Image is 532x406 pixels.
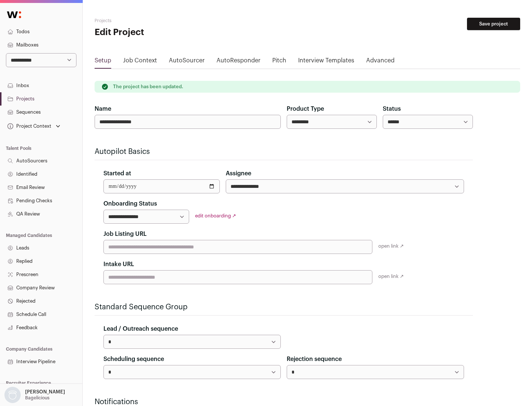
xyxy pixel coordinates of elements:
label: Status [383,104,401,113]
a: AutoResponder [216,56,260,68]
h2: Projects [95,18,236,24]
a: Job Context [123,56,157,68]
h2: Standard Sequence Group [95,302,473,312]
p: The project has been updated. [113,84,183,90]
button: Save project [467,18,520,30]
a: Setup [95,56,111,68]
label: Onboarding Status [103,199,157,208]
a: Pitch [272,56,286,68]
a: Interview Templates [298,56,354,68]
img: Wellfound [3,7,25,22]
p: Bagelicious [25,395,50,401]
label: Name [95,104,111,113]
label: Job Listing URL [103,230,147,238]
button: Open dropdown [3,387,66,403]
label: Intake URL [103,260,134,269]
a: edit onboarding ↗ [195,213,236,218]
a: AutoSourcer [169,56,205,68]
label: Rejection sequence [287,355,342,364]
label: Lead / Outreach sequence [103,324,178,333]
button: Open dropdown [6,121,62,131]
h2: Autopilot Basics [95,147,473,157]
label: Assignee [226,169,251,178]
div: Project Context [6,123,51,129]
img: nopic.png [4,387,21,403]
label: Started at [103,169,131,178]
a: Advanced [366,56,395,68]
h1: Edit Project [95,27,236,38]
p: [PERSON_NAME] [25,389,65,395]
label: Product Type [287,104,324,113]
label: Scheduling sequence [103,355,164,364]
